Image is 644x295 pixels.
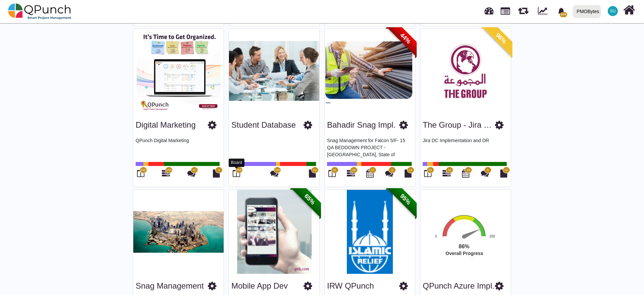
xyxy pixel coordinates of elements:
[327,120,396,129] a: Bahadir Snag Impl.
[136,120,196,130] h3: Digital Marketing
[481,169,489,177] i: Punch Discussions
[577,6,599,17] div: PMOBytes
[231,281,288,290] a: Mobile App Dev
[162,172,170,177] a: 155
[387,20,424,57] span: 44%
[623,4,635,16] i: Home
[448,168,451,173] span: 31
[136,137,221,157] p: QPunch Digital Marketing
[141,168,146,173] span: 152
[391,168,393,173] span: 3
[187,169,195,177] i: Punch Discussions
[405,169,412,177] i: Document Library
[136,281,204,291] h3: Snag Management
[570,0,604,23] a: PMOBytes
[428,168,432,173] span: 29
[558,8,565,15] svg: bell fill
[347,169,355,177] i: Gantt
[409,168,412,173] span: 13
[459,244,469,249] text: 86%
[435,235,437,238] text: 0
[137,169,144,177] i: Board
[467,168,470,173] span: 29
[309,169,316,177] i: Document Library
[423,120,495,129] a: The Group - Jira DC
[231,120,296,130] h3: Student Database
[501,4,510,15] span: Projects
[423,281,494,291] h3: QPunch Azure Impl.
[560,12,567,17] span: 474
[231,281,288,291] h3: Mobile App Dev
[485,4,494,14] span: Dashboard
[371,168,374,173] span: 17
[423,281,494,290] a: QPunch Azure Impl.
[291,180,328,218] span: 65%
[166,168,171,173] span: 155
[333,168,336,173] span: 21
[482,20,520,57] span: 96%
[535,0,554,23] div: Dynamic Report
[327,120,396,130] h3: Bahadir Snag Impl.
[419,214,523,277] div: Overall Progress. Highcharts interactive chart.
[443,169,451,177] i: Gantt
[419,214,523,277] svg: Interactive chart
[327,281,374,290] a: IRW QPunch
[229,159,244,167] div: Board
[500,169,507,177] i: Document Library
[443,172,451,177] a: 31
[313,168,316,173] span: 13
[610,9,616,13] span: SU
[518,3,528,14] span: Iteration
[604,0,622,22] a: SU
[608,6,618,16] span: Safi Ullah
[270,169,278,177] i: Punch Discussions
[136,120,196,129] a: Digital Marketing
[328,169,336,177] i: Board
[387,180,424,218] span: 95%
[555,5,567,17] div: Notification
[385,169,393,177] i: Punch Discussions
[193,168,196,173] span: 67
[554,0,570,22] a: bell fill474
[236,168,241,173] span: 959
[446,251,483,256] text: Overall Progress
[8,1,72,22] img: qpunch-sp.fa6292f.png
[327,137,413,157] p: Snag Management for Falcon 5/F- 15 QA BEDDOWN PROJECT - [GEOGRAPHIC_DATA], State of [GEOGRAPHIC_D...
[218,168,220,173] span: 3
[162,169,170,177] i: Gantt
[275,168,280,173] span: 720
[352,168,356,173] span: 26
[366,169,374,177] i: Calendar
[462,169,469,177] i: Calendar
[231,120,296,129] a: Student Database
[136,281,204,290] a: Snag Management
[213,169,220,177] i: Document Library
[327,281,374,291] h3: IRW QPunch
[463,227,480,239] path: 86 %. Speed.
[423,120,495,130] h3: The Group - Jira DC
[504,168,508,173] span: 12
[424,169,431,177] i: Board
[347,172,355,177] a: 26
[487,168,489,173] span: 5
[423,137,508,157] p: Jira DC Implementation and DR
[489,235,495,238] text: 100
